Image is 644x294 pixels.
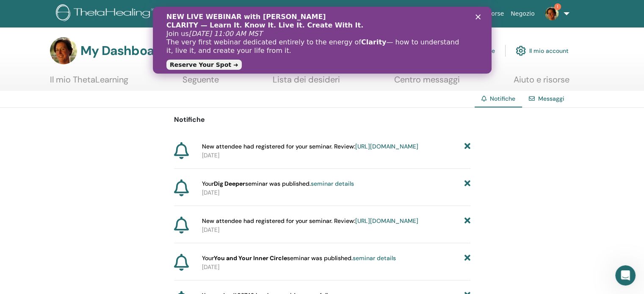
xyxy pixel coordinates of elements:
[50,37,77,64] img: default.jpg
[272,6,285,22] a: Di
[538,95,564,102] a: Messaggi
[507,6,538,22] a: Negozio
[80,43,167,58] h3: My Dashboard
[340,6,387,22] a: Certificazione
[214,254,287,262] strong: You and Your Inner Circle
[516,41,569,60] a: Il mio account
[14,53,89,63] a: Reserve Your Spot ➜
[311,180,354,187] a: seminar details
[50,74,128,91] a: Il mio ThetaLearning
[387,6,479,22] a: [PERSON_NAME] di successo
[202,217,418,225] span: New attendee had registered for your seminar. Review:
[153,7,492,74] iframe: Intercom live chat banner
[202,254,396,263] span: Your seminar was published.
[323,8,331,13] div: Chiudi
[355,143,418,150] a: [URL][DOMAIN_NAME]
[182,74,219,91] a: Seguente
[355,217,418,225] a: [URL][DOMAIN_NAME]
[490,95,515,102] span: Notifiche
[615,265,636,286] iframe: Intercom live chat
[202,263,470,272] p: [DATE]
[285,6,340,22] a: Corsi e seminari
[202,142,418,151] span: New attendee had registered for your seminar. Review:
[214,180,245,187] strong: Dig Deeper
[174,115,470,125] p: Notifiche
[202,188,470,197] p: [DATE]
[208,31,233,39] b: Clarity
[353,254,396,262] a: seminar details
[516,44,526,58] img: cog.svg
[394,74,460,91] a: Centro messaggi
[202,179,354,188] span: Your seminar was published.
[202,225,470,234] p: [DATE]
[202,151,470,160] p: [DATE]
[554,3,561,10] span: 1
[479,6,507,22] a: Risorse
[56,4,157,23] img: logo.png
[514,74,569,91] a: Aiuto e risorse
[545,7,558,20] img: default.jpg
[273,74,340,91] a: Lista dei desideri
